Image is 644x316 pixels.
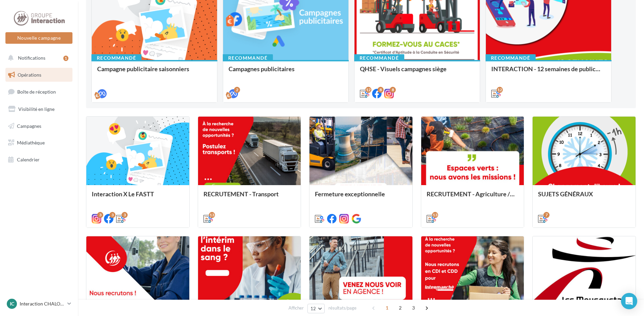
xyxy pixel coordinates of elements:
[621,293,637,309] div: Open Intercom Messenger
[203,191,296,204] div: RECRUTEMENT - Transport
[229,65,343,79] div: Campagnes publicitaires
[390,87,396,93] div: 8
[18,106,55,112] span: Visibilité en ligne
[408,302,419,313] span: 3
[543,212,550,218] div: 7
[4,119,74,133] a: Campagnes
[20,300,65,307] p: Interaction CHALON SUR SAONE
[395,302,406,313] span: 2
[378,87,384,93] div: 8
[4,153,74,167] a: Calendrier
[360,65,474,79] div: QHSE - Visuels campagnes siège
[223,54,273,62] div: Recommandé
[427,191,519,204] div: RECRUTEMENT - Agriculture / Espaces verts
[122,212,128,218] div: 3
[17,140,45,145] span: Médiathèque
[382,302,392,313] span: 1
[109,212,115,218] div: 3
[4,51,71,65] button: Notifications 1
[17,157,40,162] span: Calendrier
[63,56,68,61] div: 1
[4,84,74,99] a: Boîte de réception
[18,72,41,78] span: Opérations
[17,89,56,95] span: Boîte de réception
[209,212,215,218] div: 13
[4,136,74,150] a: Médiathèque
[97,212,103,218] div: 3
[365,87,371,93] div: 12
[5,297,72,310] a: IC Interaction CHALON SUR SAONE
[486,54,536,62] div: Recommandé
[491,65,606,79] div: INTERACTION - 12 semaines de publication
[288,305,304,311] span: Afficher
[315,191,407,204] div: Fermeture exceptionnelle
[354,54,404,62] div: Recommandé
[92,191,184,204] div: Interaction X Le FASTT
[307,304,325,313] button: 12
[91,54,142,62] div: Recommandé
[538,191,630,204] div: SUJETS GÉNÉRAUX
[5,32,72,44] button: Nouvelle campagne
[328,305,357,311] span: résultats/page
[4,102,74,116] a: Visibilité en ligne
[4,68,74,82] a: Opérations
[310,306,316,311] span: 12
[10,300,14,307] span: IC
[432,212,438,218] div: 13
[234,87,240,93] div: 2
[97,65,212,79] div: Campagne publicitaire saisonniers
[18,55,45,61] span: Notifications
[497,87,503,93] div: 12
[17,123,41,129] span: Campagnes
